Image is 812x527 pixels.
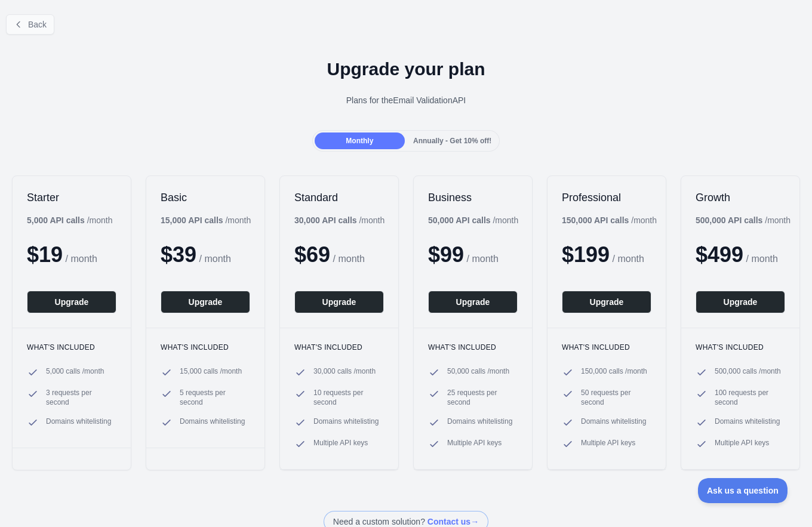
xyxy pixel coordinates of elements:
[428,215,491,225] b: 50,000 API calls
[428,242,464,267] span: $ 99
[294,190,384,205] h2: Standard
[428,214,518,226] div: / month
[294,214,385,226] div: / month
[294,215,357,225] b: 30,000 API calls
[696,190,785,205] h2: Growth
[698,478,788,503] iframe: Toggle Customer Support
[428,190,518,205] h2: Business
[696,214,791,226] div: / month
[696,215,762,225] b: 500,000 API calls
[696,242,743,267] span: $ 499
[562,215,629,225] b: 150,000 API calls
[562,242,610,267] span: $ 199
[294,242,330,267] span: $ 69
[562,214,657,226] div: / month
[562,190,651,205] h2: Professional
